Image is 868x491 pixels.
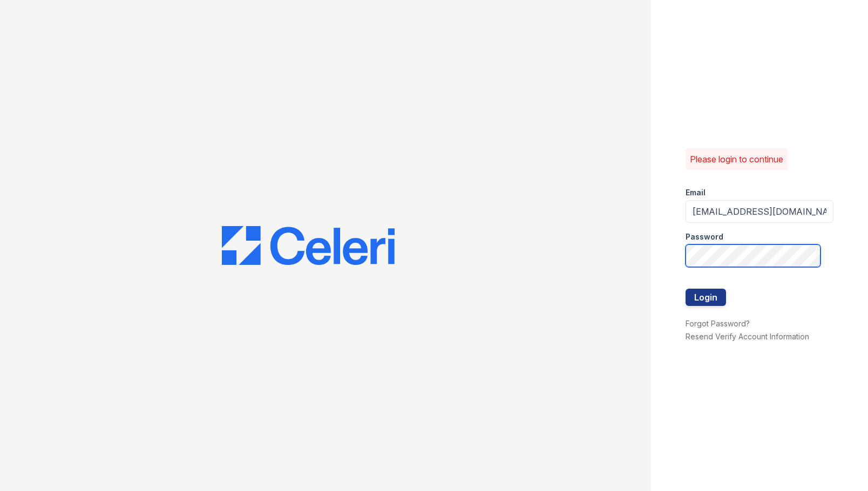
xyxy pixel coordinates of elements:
[222,226,395,265] img: CE_Logo_Blue-a8612792a0a2168367f1c8372b55b34899dd931a85d93a1a3d3e32e68fde9ad4.png
[686,187,706,198] label: Email
[690,153,783,166] p: Please login to continue
[686,332,809,341] a: Resend Verify Account Information
[686,231,723,242] label: Password
[686,289,726,306] button: Login
[686,319,750,328] a: Forgot Password?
